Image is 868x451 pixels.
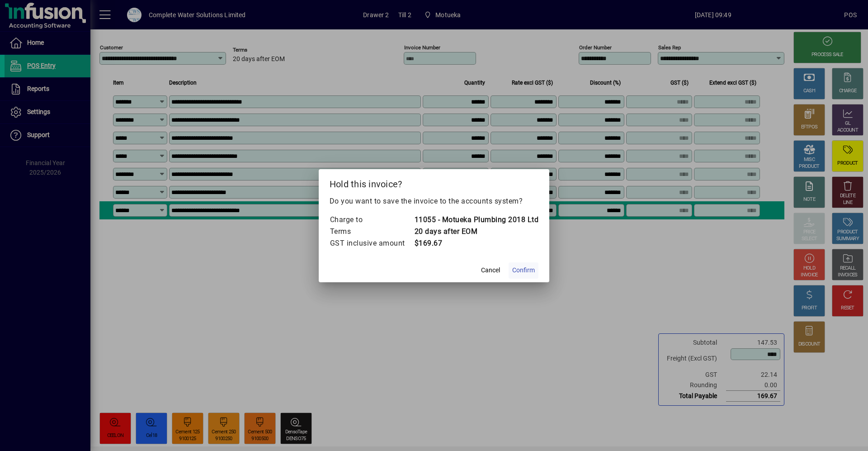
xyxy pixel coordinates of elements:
[414,237,539,249] td: $169.67
[414,226,539,237] td: 20 days after EOM
[509,262,538,279] button: Confirm
[330,237,414,249] td: GST inclusive amount
[414,214,539,226] td: 11055 - Motueka Plumbing 2018 Ltd
[481,266,500,275] span: Cancel
[512,266,535,275] span: Confirm
[476,262,505,279] button: Cancel
[319,169,550,195] h2: Hold this invoice?
[330,196,539,207] p: Do you want to save the invoice to the accounts system?
[330,226,414,237] td: Terms
[330,214,414,226] td: Charge to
